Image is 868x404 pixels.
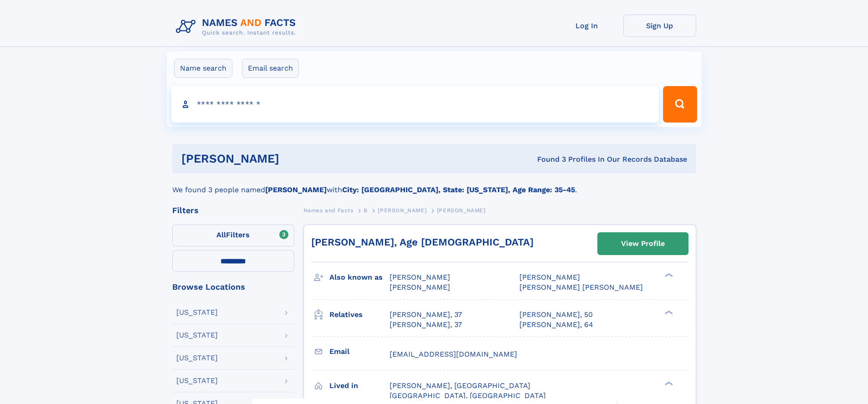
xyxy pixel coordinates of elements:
[176,354,218,362] div: [US_STATE]
[519,273,580,281] span: [PERSON_NAME]
[390,273,450,281] span: [PERSON_NAME]
[172,225,294,246] label: Filters
[342,185,575,194] b: City: [GEOGRAPHIC_DATA], State: [US_STATE], Age Range: 35-45
[378,205,426,216] a: [PERSON_NAME]
[390,391,546,400] span: [GEOGRAPHIC_DATA], [GEOGRAPHIC_DATA]
[174,59,232,78] label: Name search
[329,307,390,322] h3: Relatives
[329,270,390,285] h3: Also known as
[519,310,593,320] a: [PERSON_NAME], 50
[176,309,218,316] div: [US_STATE]
[364,207,368,214] span: B
[550,15,623,37] a: Log In
[621,233,665,254] div: View Profile
[519,283,643,291] span: [PERSON_NAME] [PERSON_NAME]
[390,283,450,291] span: [PERSON_NAME]
[364,205,368,216] a: B
[176,332,218,339] div: [US_STATE]
[171,86,659,123] input: search input
[172,174,696,195] div: We found 3 people named with .
[390,320,462,330] a: [PERSON_NAME], 37
[623,15,696,37] a: Sign Up
[663,86,697,123] button: Search Button
[172,15,303,39] img: Logo Names and Facts
[329,378,390,394] h3: Lived in
[172,283,294,291] div: Browse Locations
[176,377,218,384] div: [US_STATE]
[390,381,530,390] span: [PERSON_NAME], [GEOGRAPHIC_DATA]
[390,350,517,358] span: [EMAIL_ADDRESS][DOMAIN_NAME]
[378,207,426,214] span: [PERSON_NAME]
[408,154,687,164] div: Found 3 Profiles In Our Records Database
[242,59,299,78] label: Email search
[663,380,673,386] div: ❯
[172,206,294,215] div: Filters
[519,320,593,330] a: [PERSON_NAME], 64
[663,309,673,315] div: ❯
[265,185,327,194] b: [PERSON_NAME]
[598,233,688,255] a: View Profile
[181,153,408,164] h1: [PERSON_NAME]
[311,236,534,248] a: [PERSON_NAME], Age [DEMOGRAPHIC_DATA]
[390,310,462,320] a: [PERSON_NAME], 37
[303,205,354,216] a: Names and Facts
[437,207,486,214] span: [PERSON_NAME]
[329,344,390,359] h3: Email
[663,272,673,278] div: ❯
[216,230,226,239] span: All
